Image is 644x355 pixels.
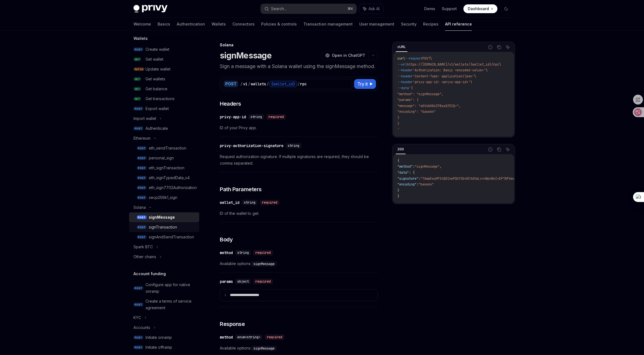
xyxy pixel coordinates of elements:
span: enum<string> [237,335,260,339]
span: POST [133,345,143,350]
div: eth_sign7702Authorization [149,184,197,191]
span: string [244,200,255,205]
span: GET [133,97,141,101]
a: GETGet transactions [129,94,199,104]
span: "encoding" [397,182,417,187]
h1: signMessage [220,50,272,60]
span: Available options: [220,345,378,351]
div: cURL [396,44,408,50]
a: Wallets [212,18,226,31]
span: GET [133,57,141,61]
div: v1 [243,81,247,87]
span: Path Parameters [220,185,262,193]
div: secp256k1_sign [149,194,177,201]
a: POSTeth_sendTransaction [129,143,199,153]
span: ID of the wallet to get. [220,210,378,217]
span: "76wpEsq9FS4QOInePQUY3b4GCXdVwLv+nNp4NnI+EPTAPVwvXCjzjUW/gD6Vuh4KaD+7p2X4MaTu6xYu0rMTAA==" [420,176,593,181]
a: POSTsignTransaction [129,222,199,232]
span: PATCH [133,67,144,71]
a: Transaction management [303,18,353,31]
span: : [413,164,415,169]
span: } [397,194,399,198]
div: Get transactions [146,95,175,102]
a: Basics [158,18,170,31]
span: POST [133,47,143,52]
span: --header [397,68,413,72]
span: : [417,182,418,187]
div: signAndSendTransaction [149,234,194,240]
span: "encoding": "base64" [397,109,436,114]
span: string [288,143,299,148]
a: Welcome [133,18,151,31]
div: / [240,81,243,87]
span: } [397,188,399,193]
span: ' [397,127,399,132]
a: POSTExport wallet [129,104,199,114]
a: POSTeth_signTransaction [129,163,199,173]
div: Initiate offramp [146,344,172,351]
button: Search...⌘K [261,4,357,14]
span: POST [137,186,147,190]
span: : [418,176,420,181]
button: Ask AI [504,146,511,153]
span: : { [409,170,415,175]
div: params [220,279,233,284]
div: Create a terms of service agreement [146,298,196,311]
div: Authenticate [146,125,168,132]
div: eth_sendTransaction [149,145,186,151]
div: Solana [133,204,146,211]
span: POST [137,166,147,170]
a: POSTInitiate offramp [129,342,199,352]
span: \ [486,68,488,72]
code: signMessage [251,261,277,267]
p: Sign a message with a Solana wallet using the signMessage method. [220,63,378,70]
span: 'Authorization: Basic <encoded-value>' [413,68,486,72]
span: "signMessage" [415,164,440,169]
span: POST [133,336,143,340]
span: "params": { [397,98,418,102]
a: GETGet balance [129,84,199,94]
span: https://[DOMAIN_NAME]/v1/wallets/{wallet_id}/rpc [407,62,499,67]
span: 'Content-Type: application/json' [413,74,474,78]
div: personal_sign [149,155,174,161]
div: Get wallets [146,76,165,82]
a: POSTeth_signTypedData_v4 [129,173,199,183]
div: privy-app-id [220,114,246,120]
div: required [260,200,280,205]
button: Try it [354,79,376,89]
a: POSTpersonal_sign [129,153,199,163]
a: Policies & controls [261,18,297,31]
div: wallets [251,81,266,87]
div: rpc [300,81,307,87]
span: POST [133,303,143,307]
span: ID of your Privy app. [220,125,378,131]
div: KYC [133,314,141,321]
div: Other chains [133,253,156,260]
button: Ask AI [504,44,511,51]
a: Authentication [177,18,205,31]
a: POSTAuthenticate [129,123,199,133]
button: Report incorrect code [487,146,494,153]
span: --header [397,80,413,84]
span: "data" [397,170,409,175]
span: POST [137,235,147,239]
a: GETGet wallet [129,54,199,64]
div: Search... [271,5,286,12]
div: eth_signTransaction [149,165,184,171]
a: GETGet wallets [129,74,199,84]
span: \ [474,74,476,78]
code: signMessage [251,346,277,351]
span: "method" [397,164,413,169]
span: string [237,250,249,255]
div: required [265,334,284,340]
a: Recipes [423,18,438,31]
div: Solana [220,42,378,48]
span: Available options: [220,260,378,267]
span: "message": "aGVsbG8sIFByaXZ5IQ=", [397,104,461,108]
span: GET [133,77,141,81]
span: POST [137,225,147,229]
div: privy-authorization-signature [220,143,283,148]
span: , [440,164,441,169]
div: signTransaction [149,224,177,230]
span: '{ [409,86,413,90]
